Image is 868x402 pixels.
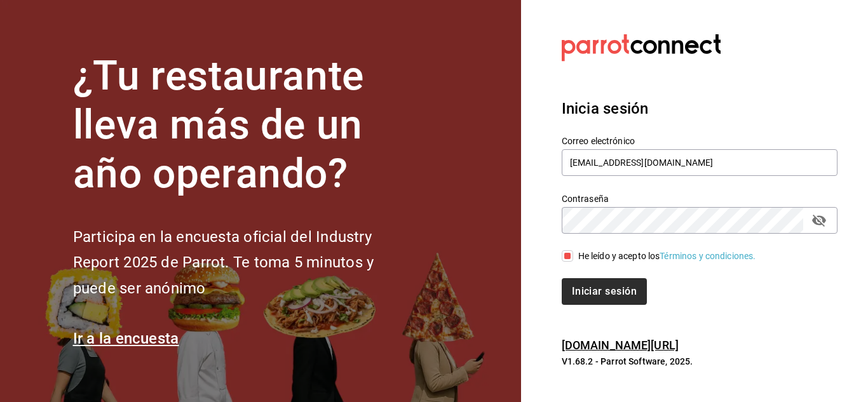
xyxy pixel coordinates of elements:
label: Contraseña [562,194,837,203]
p: V1.68.2 - Parrot Software, 2025. [562,355,837,368]
button: passwordField [808,210,830,231]
h3: Inicia sesión [562,97,837,120]
a: Ir a la encuesta [73,330,179,347]
label: Correo electrónico [562,137,837,145]
a: Términos y condiciones. [660,251,756,261]
input: Ingresa tu correo electrónico [562,149,837,176]
h2: Participa en la encuesta oficial del Industry Report 2025 de Parrot. Te toma 5 minutos y puede se... [73,224,416,302]
button: Iniciar sesión [562,278,647,305]
div: He leído y acepto los [578,250,756,263]
a: [DOMAIN_NAME][URL] [562,338,679,352]
h1: ¿Tu restaurante lleva más de un año operando? [73,52,416,198]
